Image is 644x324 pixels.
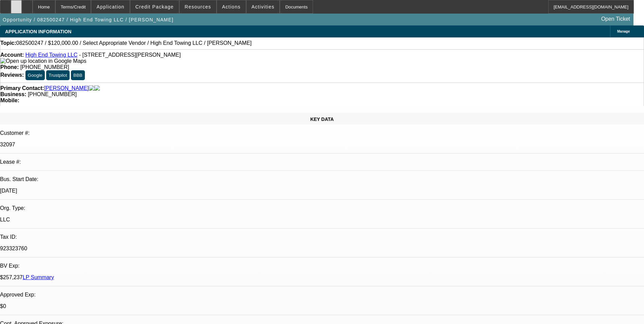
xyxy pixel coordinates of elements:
a: High End Towing LLC [25,52,78,58]
span: [PHONE_NUMBER] [20,64,69,70]
span: - [STREET_ADDRESS][PERSON_NAME] [79,52,181,58]
span: KEY DATA [310,116,334,122]
span: Manage [617,30,630,33]
strong: Phone: [0,64,19,70]
strong: Business: [0,91,26,97]
button: Application [91,0,129,13]
img: facebook-icon.png [89,85,94,91]
span: APPLICATION INFORMATION [5,29,71,34]
button: Activities [246,0,280,13]
span: Activities [252,4,275,10]
span: 082500247 / $120,000.00 / Select Appropriate Vendor / High End Towing LLC / [PERSON_NAME] [16,40,252,46]
a: LP Summary [23,274,54,280]
img: Open up location in Google Maps [0,58,86,64]
a: [PERSON_NAME] [44,85,89,91]
strong: Reviews: [0,72,24,78]
button: Actions [217,0,246,13]
span: Resources [185,4,211,10]
strong: Topic: [0,40,16,46]
span: Credit Package [135,4,174,10]
button: BBB [71,70,85,80]
img: linkedin-icon.png [94,85,100,91]
strong: Account: [0,52,24,58]
span: [PHONE_NUMBER] [28,91,77,97]
a: Open Ticket [599,13,633,25]
strong: Primary Contact: [0,85,44,91]
a: View Google Maps [0,58,86,64]
span: Opportunity / 082500247 / High End Towing LLC / [PERSON_NAME] [3,17,173,22]
button: Resources [180,0,216,13]
span: Application [96,4,124,10]
button: Trustpilot [46,70,69,80]
span: Actions [222,4,241,10]
button: Google [25,70,45,80]
button: Credit Package [130,0,179,13]
strong: Mobile: [0,97,19,103]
